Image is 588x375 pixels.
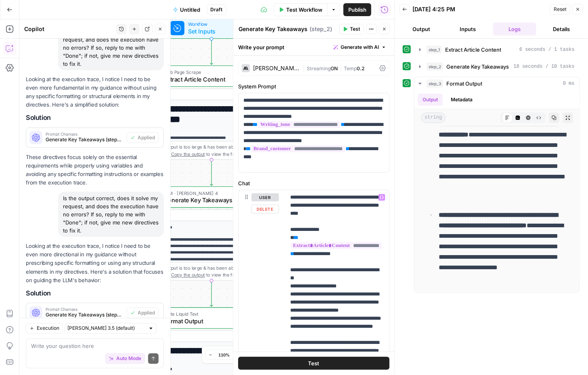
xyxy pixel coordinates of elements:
[400,23,443,36] button: Output
[331,42,390,52] button: Generate with AI
[163,190,256,197] span: LLM · [PERSON_NAME] 4
[239,357,390,370] button: Test
[210,38,213,65] g: Edge from start to step_1
[46,136,123,143] span: Generate Key Takeaways (step_2)
[155,264,276,279] div: This output is too large & has been abbreviated for review. to view the full content.
[163,196,256,205] span: Generate Key Takeaways
[155,333,256,340] div: Output
[58,192,164,237] div: Is the output correct, does it solve my request, and does the execution have no errors? If so, re...
[46,132,123,136] span: Prompt Changes
[168,3,205,16] button: Untitled
[338,64,344,72] span: |
[357,65,364,71] span: 0.2
[37,325,59,332] span: Execution
[105,354,145,364] button: Auto Mode
[163,69,257,76] span: Web Page Scrape
[331,65,338,71] span: ON
[414,60,580,73] button: 18 seconds / 10 tasks
[414,43,580,56] button: 6 seconds / 1 tasks
[348,6,366,14] span: Publish
[418,94,443,106] button: Output
[414,90,580,292] div: 0 ms
[239,179,390,187] label: Chat
[46,307,123,311] span: Prompt Changes
[308,360,320,368] span: Test
[310,25,333,33] span: ( step_2 )
[163,317,256,326] span: Format Output
[239,25,308,33] textarea: Generate Key Takeaways
[239,82,390,90] label: System Prompt
[138,134,155,141] span: Applied
[252,193,279,201] button: user
[26,289,164,297] h2: Solution
[26,75,164,109] p: Looking at the execution trace, I notice I need to be even more fundamental in my guidance withou...
[116,355,141,362] span: Auto Mode
[446,94,477,106] button: Metadata
[414,77,580,90] button: 0 ms
[67,325,145,333] input: Claude Sonnet 3.5 (default)
[554,6,567,13] span: Reset
[171,272,205,278] span: Copy the output
[180,6,201,14] span: Untitled
[234,39,395,55] div: Write your prompt
[188,21,232,28] span: Workflow
[138,309,155,316] span: Applied
[303,64,307,72] span: |
[155,91,256,98] div: Output
[46,311,123,318] span: Generate Key Takeaways (step_2)
[155,212,256,219] div: Output
[163,75,257,84] span: Extract Article Content
[210,281,213,307] g: Edge from step_2 to step_3
[563,80,575,87] span: 0 ms
[142,17,280,39] div: WorkflowSet InputsInputs
[445,46,501,54] span: Extract Article Content
[550,4,570,15] button: Reset
[26,153,164,187] p: These directives focus solely on the essential requirements while properly using variables and av...
[211,6,223,13] span: Draft
[26,242,164,285] p: Looking at the execution trace, I notice I need to be even more directional in my guidance withou...
[427,63,443,71] span: step_2
[427,80,443,88] span: step_3
[253,65,300,71] div: [PERSON_NAME] 4
[127,132,159,143] button: Applied
[307,65,331,71] span: Streaming
[188,27,232,36] span: Set Inputs
[350,25,360,33] span: Test
[344,65,357,71] span: Temp
[26,323,63,334] button: Execution
[421,113,446,123] span: string
[446,63,509,71] span: Generate Key Takeaways
[274,3,327,16] button: Test Workflow
[24,25,114,33] div: Copilot
[519,46,575,53] span: 6 seconds / 1 tasks
[343,3,371,16] button: Publish
[163,310,256,318] span: Write Liquid Text
[286,6,322,14] span: Test Workflow
[446,23,490,36] button: Inputs
[219,352,230,358] span: 110%
[171,151,205,157] span: Copy the output
[540,23,583,36] button: Details
[341,44,379,51] span: Generate with AI
[127,308,159,318] button: Applied
[339,24,364,34] button: Test
[427,46,442,54] span: step_1
[26,114,164,122] h2: Solution
[446,80,482,88] span: Format Output
[493,23,537,36] button: Logs
[155,143,276,157] div: This output is too large & has been abbreviated for review. to view the full content.
[58,25,164,70] div: Is the output correct, does it solve my request, and does the execution have no errors? If so, re...
[514,63,575,70] span: 18 seconds / 10 tasks
[210,159,213,186] g: Edge from step_1 to step_2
